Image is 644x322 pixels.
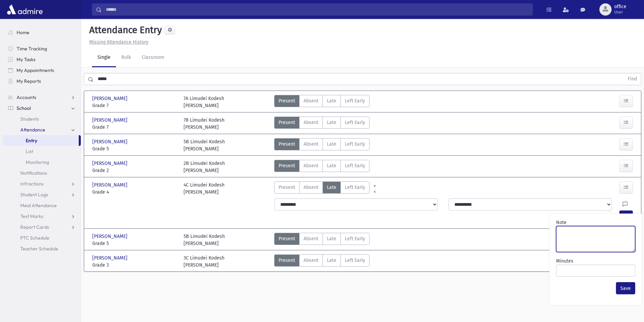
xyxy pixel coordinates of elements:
a: My Tasks [3,54,81,65]
span: Left Early [345,162,365,169]
div: AttTypes [274,95,369,109]
span: Left Early [345,235,365,242]
a: My Appointments [3,65,81,76]
div: AttTypes [274,254,369,269]
div: 2B Limudei Kodesh [PERSON_NAME] [184,160,225,174]
span: Report Cards [20,224,49,230]
span: Left Early [345,97,365,104]
span: My Tasks [17,56,35,63]
span: My Reports [17,78,41,84]
a: Students [3,114,81,124]
span: Grade 2 [92,167,177,174]
a: Classroom [136,48,170,67]
a: Notifications [3,168,81,178]
a: Teacher Schedule [3,243,81,254]
span: User [614,9,626,15]
div: 7B Limudei Kodesh [PERSON_NAME] [184,117,224,131]
span: Infractions [20,181,44,187]
a: Report Cards [3,222,81,232]
a: Entry [3,135,79,146]
span: Late [327,184,336,191]
a: Missing Attendance History [87,39,148,45]
span: My Appointments [17,67,54,73]
a: My Reports [3,76,81,86]
span: Test Marks [20,213,43,219]
span: List [26,148,33,154]
span: Grade 3 [92,262,177,269]
span: [PERSON_NAME] [92,95,129,102]
span: Absent [304,97,318,104]
div: AttTypes [274,117,369,131]
a: Accounts [3,92,81,103]
label: Note [556,219,567,226]
span: Absent [304,119,318,126]
a: School [3,103,81,114]
div: 5B Limudei Kodesh [PERSON_NAME] [184,138,225,152]
span: Grade 5 [92,240,177,247]
span: Present [279,235,295,242]
span: Absent [304,235,318,242]
div: 4C Limudei Kodesh [PERSON_NAME] [184,181,224,196]
span: [PERSON_NAME] [92,233,129,240]
span: [PERSON_NAME] [92,160,129,167]
div: AttTypes [274,181,369,196]
span: Accounts [17,94,36,100]
a: Test Marks [3,211,81,222]
img: AdmirePro [5,3,44,16]
span: Home [17,29,29,35]
a: Meal Attendance [3,200,81,211]
span: [PERSON_NAME] [92,254,129,262]
a: Time Tracking [3,43,81,54]
span: Absent [304,184,318,191]
u: Missing Attendance History [89,39,148,45]
span: Late [327,119,336,126]
span: Absent [304,141,318,148]
div: AttTypes [274,138,369,152]
span: Absent [304,162,318,169]
span: Student Logs [20,192,48,198]
div: 7A Limudei Kodesh [PERSON_NAME] [184,95,224,109]
span: [PERSON_NAME] [92,181,129,189]
a: Attendance [3,124,81,135]
label: Minutes [556,257,573,265]
span: Present [279,184,295,191]
span: Grade 4 [92,189,177,196]
a: Student Logs [3,189,81,200]
span: Late [327,257,336,264]
div: 5B Limudei Kodesh [PERSON_NAME] [184,233,225,247]
span: Meal Attendance [20,202,57,208]
button: Find [624,73,641,85]
span: Present [279,119,295,126]
div: AttTypes [274,233,369,247]
span: Present [279,97,295,104]
div: AttTypes [274,160,369,174]
span: Late [327,97,336,104]
button: Save [616,282,635,294]
span: Left Early [345,141,365,148]
span: Late [327,141,336,148]
h5: Attendance Entry [87,24,162,36]
span: Monitoring [26,159,49,165]
a: Home [3,27,81,38]
span: Present [279,141,295,148]
span: Grade 5 [92,145,177,152]
span: [PERSON_NAME] [92,138,129,145]
span: Left Early [345,257,365,264]
span: Notifications [20,170,47,176]
a: Bulk [116,48,136,67]
span: Present [279,162,295,169]
span: Teacher Schedule [20,246,58,252]
input: Search [102,3,532,16]
span: Grade 7 [92,102,177,109]
span: Late [327,162,336,169]
span: Absent [304,257,318,264]
span: Late [327,235,336,242]
span: Present [279,257,295,264]
a: Single [92,48,116,67]
span: Time Tracking [17,46,47,52]
span: Grade 7 [92,124,177,131]
div: 3C Limudei Kodesh [PERSON_NAME] [184,254,224,269]
span: [PERSON_NAME] [92,117,129,124]
a: Infractions [3,178,81,189]
a: PTC Schedule [3,232,81,243]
